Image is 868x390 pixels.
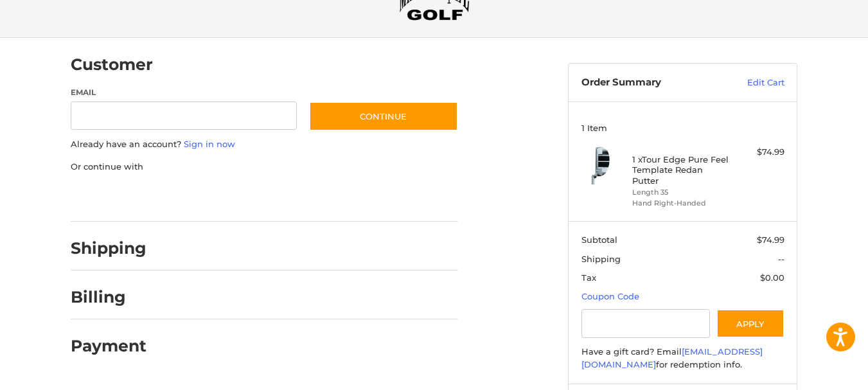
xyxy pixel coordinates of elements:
[720,76,784,89] a: Edit Cart
[762,355,868,390] iframe: Google Customer Reviews
[71,238,146,258] h2: Shipping
[632,154,731,186] h4: 1 x Tour Edge Pure Feel Template Redan Putter
[716,309,784,338] button: Apply
[71,336,146,356] h2: Payment
[71,161,458,173] p: Or continue with
[71,87,297,98] label: Email
[581,346,784,371] div: Have a gift card? Email for redemption info.
[581,346,763,369] a: [EMAIL_ADDRESS][DOMAIN_NAME]
[67,186,163,209] iframe: PayPal-paypal
[581,254,621,264] span: Shipping
[71,287,146,307] h2: Billing
[581,291,639,301] a: Coupon Code
[581,235,617,245] span: Subtotal
[309,102,458,131] button: Continue
[632,187,731,198] li: Length 35
[71,138,458,151] p: Already have an account?
[734,146,784,159] div: $74.99
[71,55,153,75] h2: Customer
[581,272,596,283] span: Tax
[757,235,784,245] span: $74.99
[285,186,381,209] iframe: PayPal-venmo
[760,272,784,283] span: $0.00
[175,186,272,209] iframe: PayPal-paylater
[778,254,784,264] span: --
[581,309,711,338] input: Gift Certificate or Coupon Code
[632,198,731,209] li: Hand Right-Handed
[184,139,235,149] a: Sign in now
[581,123,784,133] h3: 1 Item
[581,76,720,89] h3: Order Summary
